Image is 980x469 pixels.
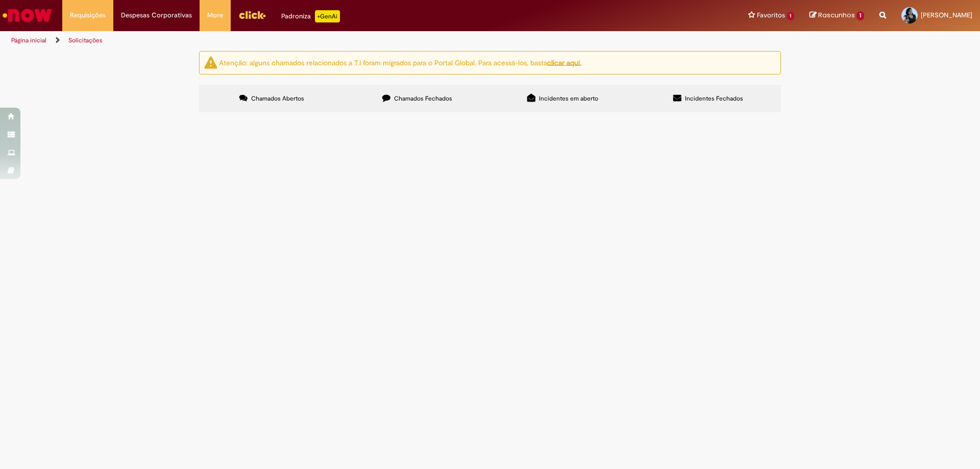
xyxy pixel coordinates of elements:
span: 1 [856,11,864,20]
img: ServiceNow [1,5,54,26]
img: click_logo_yellow_360x200.png [238,7,266,22]
div: Padroniza [281,10,340,22]
a: clicar aqui. [547,58,581,67]
a: Solicitações [68,36,103,44]
span: Requisições [70,10,106,20]
span: Incidentes em aberto [539,94,598,103]
span: 1 [787,12,795,20]
span: More [207,10,223,20]
ul: Trilhas de página [8,31,646,50]
span: [PERSON_NAME] [921,11,972,19]
a: Rascunhos [810,11,864,20]
span: Chamados Fechados [394,94,452,103]
span: Favoritos [757,10,785,20]
ng-bind-html: Atenção: alguns chamados relacionados a T.I foram migrados para o Portal Global. Para acessá-los,... [219,58,581,67]
span: Incidentes Fechados [685,94,743,103]
span: Despesas Corporativas [121,10,192,20]
span: Rascunhos [818,10,855,20]
p: +GenAi [315,10,340,22]
span: Chamados Abertos [251,94,304,103]
a: Página inicial [11,36,46,44]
